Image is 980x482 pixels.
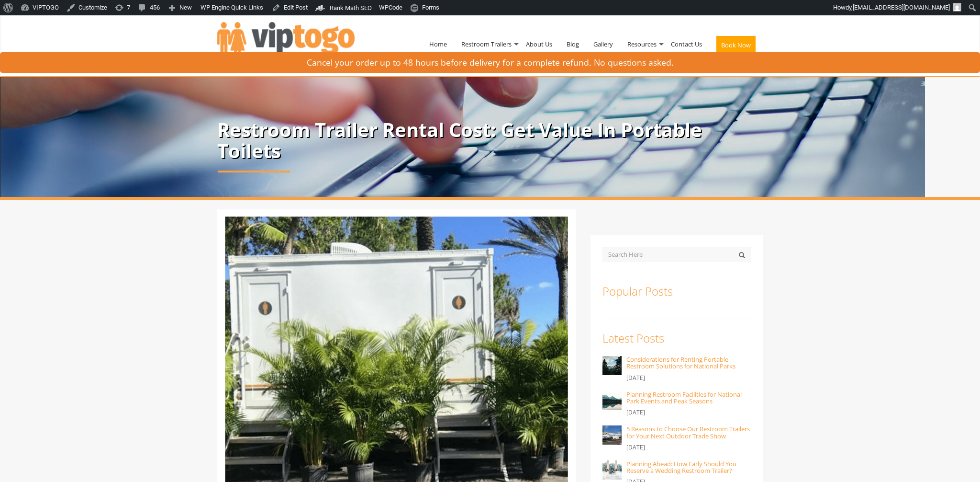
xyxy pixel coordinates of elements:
a: About Us [519,19,559,69]
img: Planning Restroom Facilities for National Park Events and Peak Seasons - VIPTOGO [602,391,622,410]
span: Rank Math SEO [330,4,372,11]
img: Planning Ahead: How Early Should You Reserve a Wedding Restroom Trailer? - VIPTOGO [602,460,622,480]
a: Blog [559,19,586,69]
a: Considerations for Renting Portable Restroom Solutions for National Parks [626,355,735,370]
a: Resources [620,19,664,69]
a: Gallery [586,19,620,69]
span: [EMAIL_ADDRESS][DOMAIN_NAME] [853,4,950,11]
p: [DATE] [626,372,751,384]
h3: Popular Posts [602,285,751,298]
a: Home [422,19,454,69]
h3: Latest Posts [602,332,751,344]
button: Book Now [716,36,756,54]
a: Planning Ahead: How Early Should You Reserve a Wedding Restroom Trailer? [626,459,736,475]
a: 5 Reasons to Choose Our Restroom Trailers for Your Next Outdoor Trade Show [626,425,750,440]
img: Considerations for Renting Portable Restroom Solutions for National Parks - VIPTOGO [602,356,622,375]
input: Search Here [602,247,751,262]
p: Restroom Trailer Rental Cost: Get Value In Portable Toilets [217,119,763,161]
img: 5 Reasons to Choose Our Restroom Trailers for Your Next Outdoor Trade Show - VIPTOGO [602,425,622,445]
p: [DATE] [626,442,751,453]
img: VIPTOGO [217,22,355,61]
a: Planning Restroom Facilities for National Park Events and Peak Seasons [626,390,742,405]
p: [DATE] [626,407,751,418]
a: Book Now [709,19,763,75]
a: Restroom Trailers [454,19,519,69]
a: Contact Us [664,19,709,69]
